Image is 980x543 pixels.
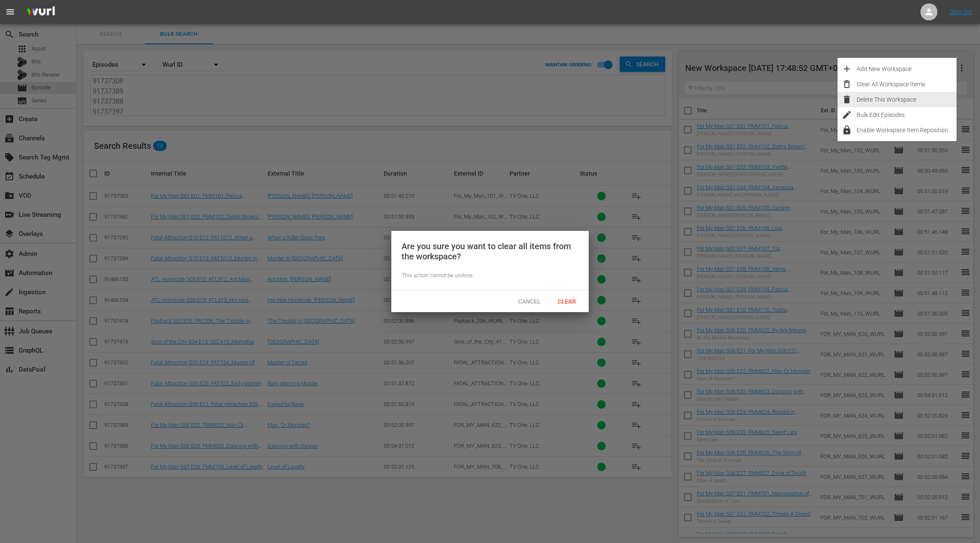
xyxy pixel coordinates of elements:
[402,272,578,280] div: This action cannot be undone.
[20,2,61,22] img: ans4CAIJ8jUAAAAAAAAAAAAAAAAAAAAAAAAgQb4GAAAAAAAAAAAAAAAAAAAAAAAAJMjXAAAAAAAAAAAAAAAAAAAAAAAAgAT5G...
[402,241,578,262] div: Are you sure you want to clear all items from the workspace?
[950,9,972,15] a: Sign Out
[857,107,957,122] div: Bulk Edit Episodes
[842,64,852,74] span: add
[5,7,15,17] span: menu
[857,77,957,92] div: Clear All Workspace Items
[857,122,957,138] div: Enable Workspace Item Reposition
[510,293,548,309] button: Cancel
[511,298,547,305] span: Cancel
[842,94,852,105] span: delete
[842,125,852,135] span: lock
[551,298,583,305] span: Clear
[842,110,852,120] span: edit
[548,293,585,309] button: Clear
[857,92,957,107] div: Delete This Workspace
[857,61,957,77] div: Add New Workspace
